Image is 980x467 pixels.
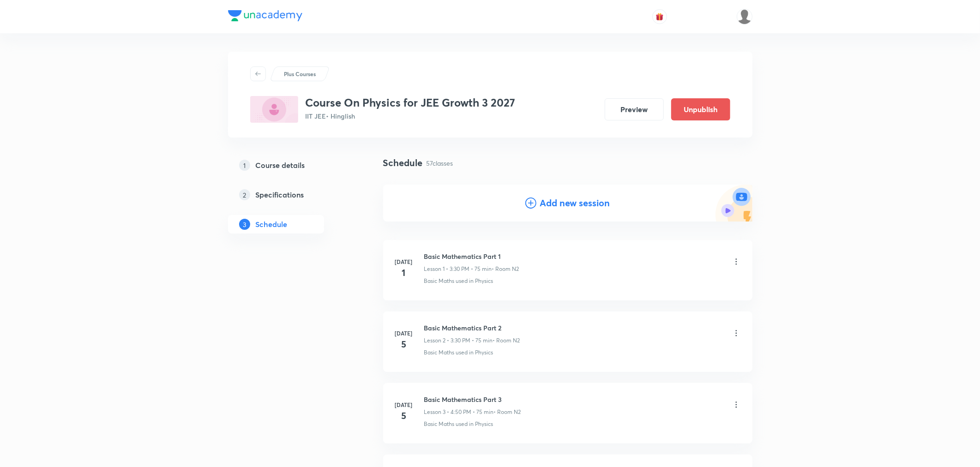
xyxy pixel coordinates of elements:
[424,420,493,428] p: Basic Maths used in Physics
[306,111,516,121] p: IIT JEE • Hinglish
[228,156,354,174] a: 1Course details
[239,160,250,171] p: 1
[395,401,413,409] h6: [DATE]
[228,10,302,21] img: Company Logo
[737,9,752,24] img: Vivek Patil
[256,160,305,171] h5: Course details
[424,348,493,357] p: Basic Maths used in Physics
[424,265,492,273] p: Lesson 1 • 3:30 PM • 75 min
[395,257,413,266] h6: [DATE]
[424,336,493,345] p: Lesson 2 • 3:30 PM • 75 min
[395,409,413,423] h4: 5
[228,186,354,204] a: 2Specifications
[671,98,730,120] button: Unpublish
[540,196,610,210] h4: Add new session
[424,251,519,261] h6: Basic Mathematics Part 1
[239,219,250,230] p: 3
[239,189,250,200] p: 2
[395,266,413,280] h4: 1
[284,70,316,78] p: Plus Courses
[652,9,667,24] button: avatar
[383,156,423,170] h4: Schedule
[424,408,494,416] p: Lesson 3 • 4:50 PM • 75 min
[256,189,304,200] h5: Specifications
[655,12,664,21] img: avatar
[306,96,516,109] h3: Course On Physics for JEE Growth 3 2027
[424,323,520,333] h6: Basic Mathematics Part 2
[395,329,413,337] h6: [DATE]
[492,265,519,273] p: • Room N2
[494,408,521,416] p: • Room N2
[228,10,302,24] a: Company Logo
[493,336,520,345] p: • Room N2
[424,277,493,285] p: Basic Maths used in Physics
[715,185,752,222] img: Add
[424,395,521,404] h6: Basic Mathematics Part 3
[605,98,664,120] button: Preview
[427,158,453,168] p: 57 classes
[395,337,413,351] h4: 5
[250,96,298,123] img: 853C0E21-55C7-4406-AB4C-92E9536FD0C1_plus.png
[256,219,288,230] h5: Schedule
